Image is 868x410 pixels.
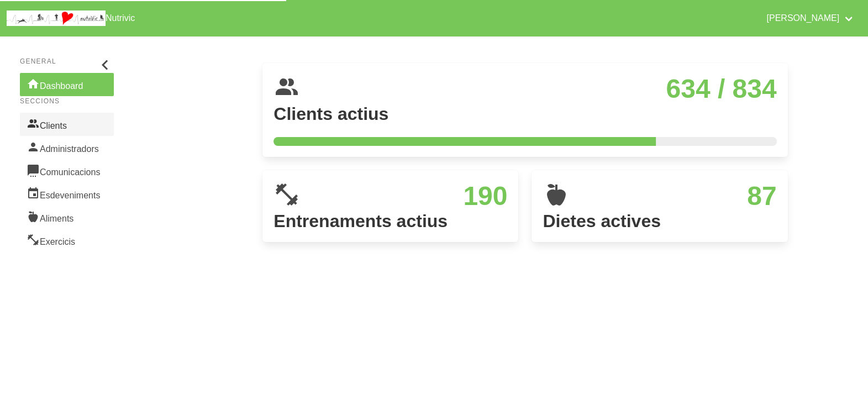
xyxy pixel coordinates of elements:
[760,4,861,32] a: [PERSON_NAME]
[20,229,114,252] a: Exercicis
[20,96,114,106] p: Seccions
[20,136,114,159] a: Administradors
[309,74,776,104] h3: 634 / 834
[273,104,776,124] h4: Clients actius
[20,159,114,182] a: Comunicacions
[309,181,507,211] h3: 190
[20,113,114,136] a: Clients
[20,206,114,229] a: Aliments
[7,10,106,26] img: company_logo
[273,211,507,231] h4: Entrenaments actius
[543,211,776,231] h4: Dietes actives
[20,56,114,66] p: General
[20,182,114,206] a: Esdeveniments
[20,73,114,96] a: Dashboard
[578,181,776,211] h3: 87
